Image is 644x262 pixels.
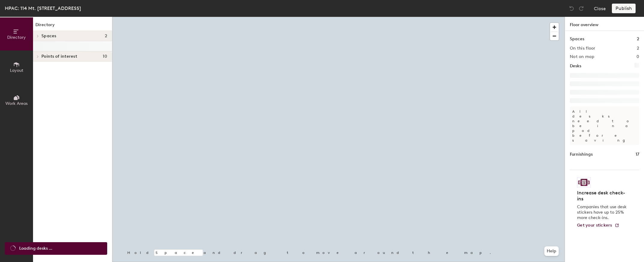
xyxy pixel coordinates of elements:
[636,151,639,158] h1: 17
[577,190,628,202] h4: Increase desk check-ins
[570,107,639,145] p: All desks need to be in a pod before saving
[570,54,594,59] h2: Not on map
[19,245,52,252] span: Loading desks ...
[5,101,28,106] span: Work Areas
[7,35,26,40] span: Directory
[569,5,575,11] img: Undo
[41,34,56,38] span: Spaces
[5,5,81,12] div: HPAC: 114 Mt. [STREET_ADDRESS]
[637,46,639,51] h2: 2
[565,17,644,31] h1: Floor overview
[10,68,23,73] span: Layout
[577,177,591,187] img: Sticker logo
[103,54,107,59] span: 10
[41,54,77,59] span: Points of interest
[544,246,559,256] button: Help
[570,63,581,69] h1: Desks
[637,36,639,42] h1: 2
[577,204,628,221] p: Companies that use desk stickers have up to 25% more check-ins.
[570,151,593,158] h1: Furnishings
[578,5,584,11] img: Redo
[594,4,606,13] button: Close
[577,223,612,228] span: Get your stickers
[570,46,595,51] h2: On this floor
[577,223,619,228] a: Get your stickers
[33,22,112,31] h1: Directory
[105,34,107,38] span: 2
[636,54,639,59] h2: 0
[570,36,584,42] h1: Spaces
